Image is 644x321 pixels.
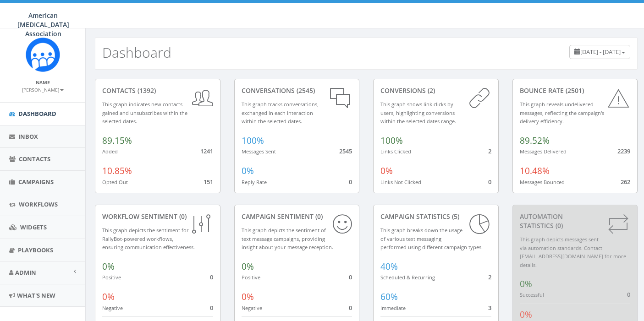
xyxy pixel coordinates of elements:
[242,291,254,303] span: 0%
[18,178,54,186] span: Campaigns
[426,86,435,95] span: (2)
[520,86,631,95] div: Bounce Rate
[380,227,483,250] small: This graph breaks down the usage of various text messaging performed using different campaign types.
[102,305,123,311] small: Negative
[102,86,213,95] div: contacts
[242,101,319,125] small: This graph tracks conversations, exchanged in each interaction within the selected dates.
[488,273,491,281] span: 2
[136,86,156,95] span: (1392)
[20,223,47,231] span: Widgets
[102,212,213,221] div: Workflow Sentiment
[242,148,276,155] small: Messages Sent
[295,86,315,95] span: (2545)
[520,212,631,230] div: Automation Statistics
[102,148,118,155] small: Added
[18,132,38,141] span: Inbox
[18,109,56,118] span: Dashboard
[36,79,50,86] small: Name
[380,291,398,303] span: 60%
[488,304,491,312] span: 3
[204,178,213,186] span: 151
[349,178,352,186] span: 0
[242,274,260,281] small: Positive
[380,86,491,95] div: conversions
[17,291,55,299] span: What's New
[380,101,456,125] small: This graph shows link clicks by users, highlighting conversions within the selected dates range.
[554,221,563,230] span: (0)
[18,246,53,254] span: Playbooks
[520,179,565,185] small: Messages Bounced
[380,305,406,311] small: Immediate
[617,147,630,155] span: 2239
[380,261,398,272] span: 40%
[349,273,352,281] span: 0
[102,45,171,60] h2: Dashboard
[242,165,254,177] span: 0%
[580,48,621,56] span: [DATE] - [DATE]
[520,148,567,155] small: Messages Delivered
[210,304,213,312] span: 0
[380,135,403,147] span: 100%
[380,165,393,177] span: 0%
[242,179,267,185] small: Reply Rate
[242,305,262,311] small: Negative
[621,178,630,186] span: 262
[102,165,132,177] span: 10.85%
[520,101,604,125] small: This graph reveals undelivered messages, reflecting the campaign's delivery efficiency.
[314,212,323,221] span: (0)
[349,304,352,312] span: 0
[380,179,421,185] small: Links Not Clicked
[520,291,544,298] small: Successful
[242,261,254,272] span: 0%
[15,268,36,277] span: Admin
[22,85,64,93] a: [PERSON_NAME]
[19,200,58,208] span: Workflows
[102,261,115,272] span: 0%
[520,135,550,147] span: 89.52%
[520,236,626,268] small: This graph depicts messages sent via automation standards. Contact [EMAIL_ADDRESS][DOMAIN_NAME] f...
[102,135,132,147] span: 89.15%
[242,86,352,95] div: conversations
[210,273,213,281] span: 0
[242,212,352,221] div: Campaign Sentiment
[450,212,459,221] span: (5)
[520,278,532,290] span: 0%
[177,212,187,221] span: (0)
[520,165,550,177] span: 10.48%
[520,309,532,321] span: 0%
[102,291,115,303] span: 0%
[102,227,195,250] small: This graph depicts the sentiment for RallyBot-powered workflows, ensuring communication effective...
[17,11,69,38] span: American [MEDICAL_DATA] Association
[19,155,50,163] span: Contacts
[26,38,60,72] img: Rally_Corp_Icon.png
[488,178,491,186] span: 0
[380,148,411,155] small: Links Clicked
[102,274,121,281] small: Positive
[22,87,64,93] small: [PERSON_NAME]
[627,290,630,299] span: 0
[488,147,491,155] span: 2
[380,274,435,281] small: Scheduled & Recurring
[102,101,187,125] small: This graph indicates new contacts gained and unsubscribes within the selected dates.
[380,212,491,221] div: Campaign Statistics
[200,147,213,155] span: 1241
[102,179,128,185] small: Opted Out
[242,135,264,147] span: 100%
[339,147,352,155] span: 2545
[242,227,333,250] small: This graph depicts the sentiment of text message campaigns, providing insight about your message ...
[564,86,584,95] span: (2501)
